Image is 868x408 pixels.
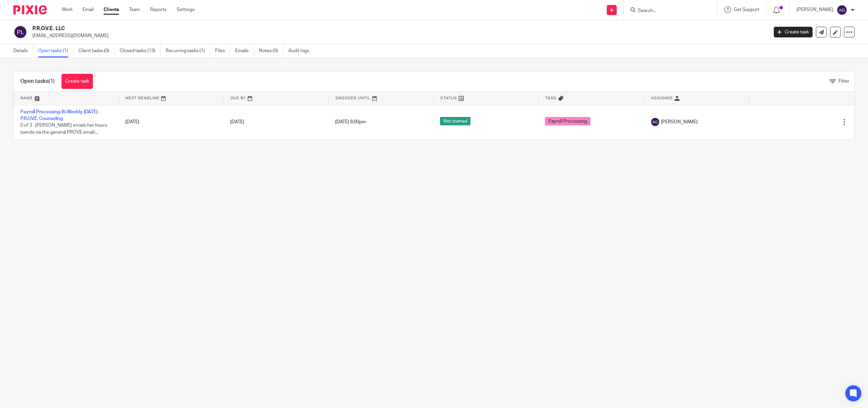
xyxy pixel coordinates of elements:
a: Create task [61,74,93,89]
a: Work [62,6,73,13]
h1: Open tasks [20,78,55,85]
img: svg%3E [13,25,27,39]
a: Team [129,6,140,13]
img: svg%3E [651,118,659,126]
span: Get Support [734,7,759,12]
a: Notes (0) [259,44,283,57]
a: Details [13,44,33,57]
h2: P.R.O.V.E. LLC [32,25,617,32]
a: Create task [774,27,813,37]
input: Search [637,8,697,14]
span: [PERSON_NAME] [661,119,698,125]
span: [DATE] [230,120,244,124]
a: Emails [235,44,254,57]
span: Not started [440,117,470,125]
img: Pixie [13,5,47,14]
span: Payroll Processing [545,117,590,125]
p: [EMAIL_ADDRESS][DOMAIN_NAME] [32,32,764,39]
span: Snoozed Until [335,96,371,100]
a: Payroll Processing-Bi-Weekly [DATE] - P.R.O.V.E. Counseling [20,110,100,121]
td: [DATE] [119,105,224,139]
a: Audit logs [288,44,314,57]
a: Reports [150,6,167,13]
span: [DATE] 6:00pm [335,120,366,124]
span: (1) [48,79,55,84]
span: 0 of 3 · [PERSON_NAME] emails her hours (sends via the general PROVE email:... [20,123,107,135]
a: Closed tasks (13) [120,44,161,57]
a: Email [83,6,94,13]
span: Filter [839,79,849,84]
a: Open tasks (1) [38,44,74,57]
p: [PERSON_NAME] [797,6,833,13]
a: Settings [177,6,194,13]
a: Client tasks (0) [79,44,115,57]
img: svg%3E [837,5,847,15]
a: Clients [104,6,119,13]
a: Recurring tasks (1) [166,44,210,57]
span: Tags [545,96,557,100]
a: Files [215,44,230,57]
span: Status [440,96,457,100]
